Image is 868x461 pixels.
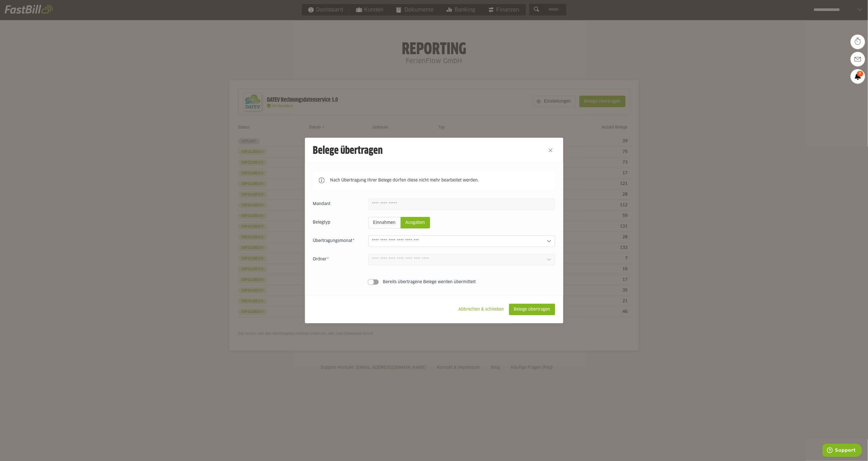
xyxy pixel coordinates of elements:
[509,304,555,315] sl-button: Belege übertragen
[851,69,865,84] a: 8
[401,217,430,228] sl-radio-button: Ausgaben
[454,304,509,315] sl-button: Abbrechen & schließen
[823,444,862,458] iframe: Öffnet ein Widget, in dem Sie weitere Informationen finden
[857,71,863,77] span: 8
[313,279,555,285] sl-switch: Bereits übertragene Belege werden übermittelt
[368,217,401,228] sl-radio-button: Einnahmen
